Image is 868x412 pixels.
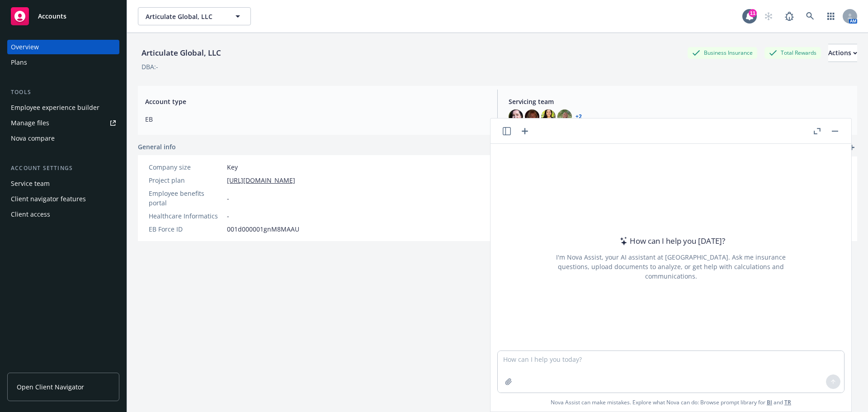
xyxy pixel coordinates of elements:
[149,224,223,234] div: EB Force ID
[227,175,295,185] a: [URL][DOMAIN_NAME]
[494,393,848,412] span: Nova Assist can make mistakes. Explore what Nova can do: Browse prompt library for and
[509,97,850,106] span: Servicing team
[11,176,50,191] div: Service team
[7,131,119,146] a: Nova compare
[544,252,798,281] div: I'm Nova Assist, your AI assistant at [GEOGRAPHIC_DATA]. Ask me insurance questions, upload docum...
[38,13,66,20] span: Accounts
[525,109,539,124] img: photo
[7,88,119,97] div: Tools
[7,100,119,115] a: Employee experience builder
[828,44,857,62] div: Actions
[149,189,223,208] div: Employee benefits portal
[7,176,119,191] a: Service team
[576,114,582,119] a: +2
[846,142,857,153] a: add
[759,7,778,25] a: Start snowing
[509,109,523,124] img: photo
[688,47,757,58] div: Business Insurance
[11,40,39,54] div: Overview
[7,4,119,29] a: Accounts
[7,40,119,54] a: Overview
[541,109,556,124] img: photo
[749,9,757,17] div: 11
[149,211,223,221] div: Healthcare Informatics
[822,7,840,25] a: Switch app
[227,224,299,234] span: 001d000001gnM8MAAU
[149,162,223,172] div: Company size
[11,116,49,130] div: Manage files
[7,192,119,206] a: Client navigator features
[138,47,225,59] div: Articulate Global, LLC
[11,131,55,146] div: Nova compare
[617,235,725,247] div: How can I help you [DATE]?
[149,175,223,185] div: Project plan
[764,47,821,58] div: Total Rewards
[7,55,119,70] a: Plans
[145,97,486,106] span: Account type
[227,211,229,221] span: -
[780,7,798,25] a: Report a Bug
[11,192,86,206] div: Client navigator features
[767,398,772,406] a: BI
[7,207,119,222] a: Client access
[227,162,238,172] span: Key
[557,109,572,124] img: photo
[784,398,791,406] a: TR
[11,100,99,115] div: Employee experience builder
[17,382,84,392] span: Open Client Navigator
[7,116,119,130] a: Manage files
[142,62,158,71] div: DBA: -
[11,55,27,70] div: Plans
[801,7,819,25] a: Search
[145,114,486,124] span: EB
[828,44,857,62] button: Actions
[146,12,224,21] span: Articulate Global, LLC
[138,142,176,152] span: General info
[227,194,229,203] span: -
[7,164,119,173] div: Account settings
[138,7,251,25] button: Articulate Global, LLC
[11,207,50,222] div: Client access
